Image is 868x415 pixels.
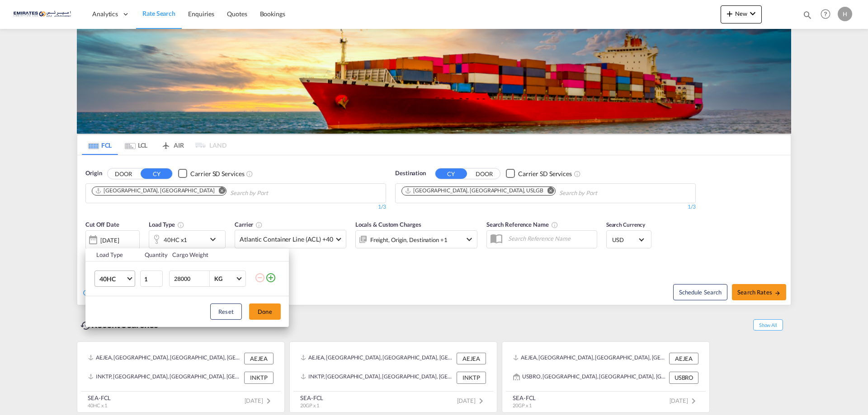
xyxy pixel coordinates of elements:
[214,275,222,282] div: KG
[210,303,242,320] button: Reset
[139,248,167,261] th: Quantity
[94,270,135,287] md-select: Choose: 40HC
[255,272,265,283] md-icon: icon-minus-circle-outline
[85,248,139,261] th: Load Type
[173,271,209,286] input: Enter Weight
[99,275,126,284] span: 40HC
[249,303,281,320] button: Done
[140,270,163,287] input: Qty
[265,272,276,283] md-icon: icon-plus-circle-outline
[172,251,249,259] div: Cargo Weight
